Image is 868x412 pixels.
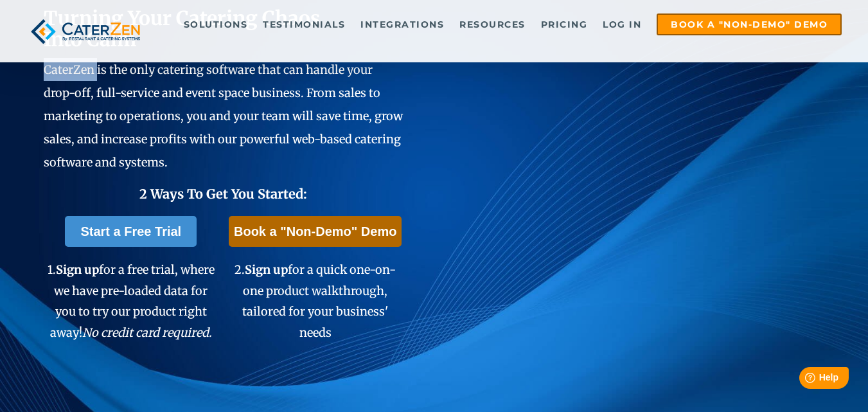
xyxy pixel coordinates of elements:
[65,216,197,247] a: Start a Free Trial
[256,15,351,34] a: Testimonials
[139,186,307,202] span: 2 Ways To Get You Started:
[48,262,215,339] span: 1. for a free trial, where we have pre-loaded data for you to try our product right away!
[245,262,288,277] span: Sign up
[26,13,145,49] img: caterzen
[354,15,450,34] a: Integrations
[166,13,842,35] div: Navigation Menu
[229,216,402,247] a: Book a "Non-Demo" Demo
[82,325,212,340] em: No credit card required.
[657,13,842,35] a: Book a "Non-Demo" Demo
[535,15,594,34] a: Pricing
[56,262,99,277] span: Sign up
[177,15,254,34] a: Solutions
[596,15,648,34] a: Log in
[235,262,396,339] span: 2. for a quick one-on-one product walkthrough, tailored for your business' needs
[44,62,403,170] span: CaterZen is the only catering software that can handle your drop-off, full-service and event spac...
[754,362,854,398] iframe: Help widget launcher
[453,15,532,34] a: Resources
